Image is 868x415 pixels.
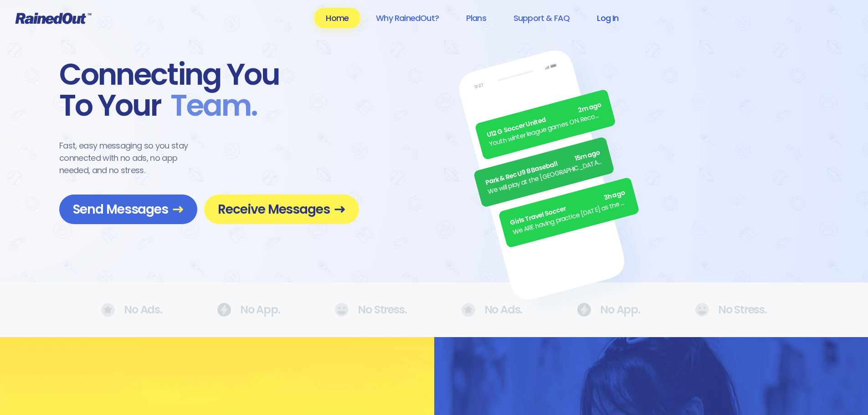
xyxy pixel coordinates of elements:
[217,303,231,317] img: No Ads.
[59,139,205,176] div: Fast, easy messaging so you stay connected with no ads, no app needed, and no stress.
[486,100,603,140] div: U12 G Soccer United
[161,90,257,121] span: Team .
[695,303,709,317] img: No Ads.
[314,8,360,28] a: Home
[462,303,475,317] img: No Ads.
[334,303,406,317] div: No Stress.
[334,303,349,317] img: No Ads.
[502,8,581,28] a: Support & FAQ
[695,303,767,317] div: No Stress.
[577,303,591,317] img: No Ads.
[574,148,601,164] span: 15m ago
[577,303,640,317] div: No App.
[577,100,603,116] span: 2m ago
[204,195,359,224] a: Receive Messages
[101,303,115,317] img: No Ads.
[364,8,451,28] a: Why RainedOut?
[509,188,627,228] div: Girls Travel Soccer
[487,157,604,197] div: We will play at the [GEOGRAPHIC_DATA]. Wear white, be at the field by 5pm.
[462,303,523,317] div: No Ads.
[218,201,345,217] span: Receive Messages
[488,109,606,149] div: Youth winter league games ON. Recommend running shoes/sneakers for players as option for footwear.
[73,201,184,217] span: Send Messages
[603,188,626,203] span: 3h ago
[217,303,280,317] div: No App.
[454,8,498,28] a: Plans
[585,8,630,28] a: Log In
[101,303,162,317] div: No Ads.
[512,197,629,237] div: We ARE having practice [DATE] as the sun is finally out.
[59,59,359,121] div: Connecting You To Your
[484,148,601,188] div: Park & Rec U9 B Baseball
[59,195,197,224] a: Send Messages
